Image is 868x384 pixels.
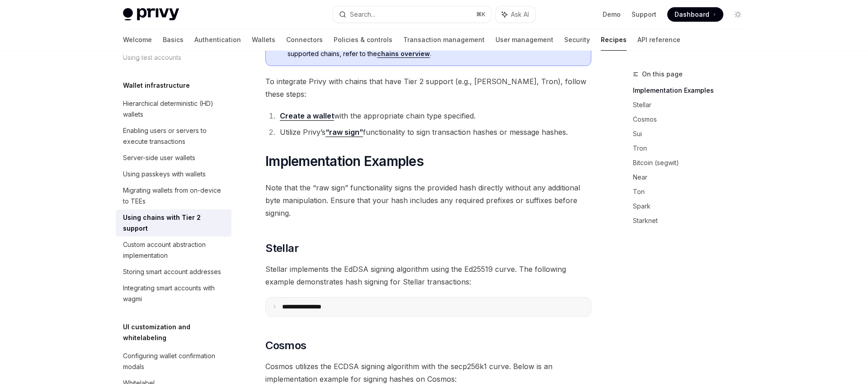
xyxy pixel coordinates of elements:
a: Ton [633,185,752,199]
div: Hierarchical deterministic (HD) wallets [123,98,226,120]
a: Recipes [601,29,627,51]
a: Authentication [194,29,241,51]
div: Storing smart account addresses [123,266,221,277]
a: Bitcoin (segwit) [633,156,752,170]
a: User management [495,29,553,51]
button: Search...⌘K [333,6,491,23]
a: Basics [163,29,184,51]
li: with the appropriate chain type specified. [277,109,591,122]
span: Stellar implements the EdDSA signing algorithm using the Ed25519 curve. The following example dem... [265,263,591,288]
span: Ask AI [511,10,529,19]
a: Transaction management [403,29,485,51]
div: Integrating smart accounts with wagmi [123,283,226,304]
button: Ask AI [495,6,535,23]
span: Dashboard [675,10,709,19]
a: Enabling users or servers to execute transactions [116,123,231,150]
a: Stellar [633,98,752,112]
a: chains overview [377,50,430,58]
a: Welcome [123,29,152,51]
div: Enabling users or servers to execute transactions [123,125,226,147]
span: Cosmos [265,338,306,353]
a: Hierarchical deterministic (HD) wallets [116,95,231,123]
a: Spark [633,199,752,213]
a: Tron [633,141,752,156]
a: Integrating smart accounts with wagmi [116,280,231,307]
a: Near [633,170,752,185]
a: Custom account abstraction implementation [116,237,231,264]
a: Sui [633,127,752,141]
a: Configuring wallet confirmation modals [116,348,231,375]
div: Server-side user wallets [123,152,195,163]
div: Custom account abstraction implementation [123,239,226,261]
li: Utilize Privy’s functionality to sign transaction hashes or message hashes. [277,126,591,138]
a: Dashboard [667,7,723,22]
button: Toggle dark mode [731,7,745,22]
a: Connectors [286,29,323,51]
a: Demo [603,10,621,19]
span: Implementation Examples [265,153,424,169]
a: Policies & controls [334,29,392,51]
a: Support [632,10,656,19]
a: Server-side user wallets [116,150,231,166]
div: Using passkeys with wallets [123,169,206,180]
span: ⌘ K [476,11,486,18]
a: Create a wallet [280,111,334,121]
span: On this page [642,69,683,80]
a: Security [564,29,590,51]
a: Using chains with Tier 2 support [116,209,231,237]
div: Using chains with Tier 2 support [123,212,226,234]
h5: Wallet infrastructure [123,80,190,91]
a: Cosmos [633,112,752,127]
span: To integrate Privy with chains that have Tier 2 support (e.g., [PERSON_NAME], Tron), follow these... [265,75,591,100]
h5: UI customization and whitelabeling [123,322,231,343]
a: Storing smart account addresses [116,264,231,280]
a: API reference [637,29,680,51]
a: Wallets [252,29,275,51]
div: Search... [350,9,375,20]
a: “raw sign” [325,128,363,137]
div: Migrating wallets from on-device to TEEs [123,185,226,207]
span: Note that the “raw sign” functionality signs the provided hash directly without any additional by... [265,181,591,219]
div: Configuring wallet confirmation modals [123,351,226,372]
a: Implementation Examples [633,83,752,98]
a: Starknet [633,213,752,228]
span: Stellar [265,241,298,256]
a: Migrating wallets from on-device to TEEs [116,182,231,209]
img: light logo [123,8,179,21]
a: Using passkeys with wallets [116,166,231,182]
